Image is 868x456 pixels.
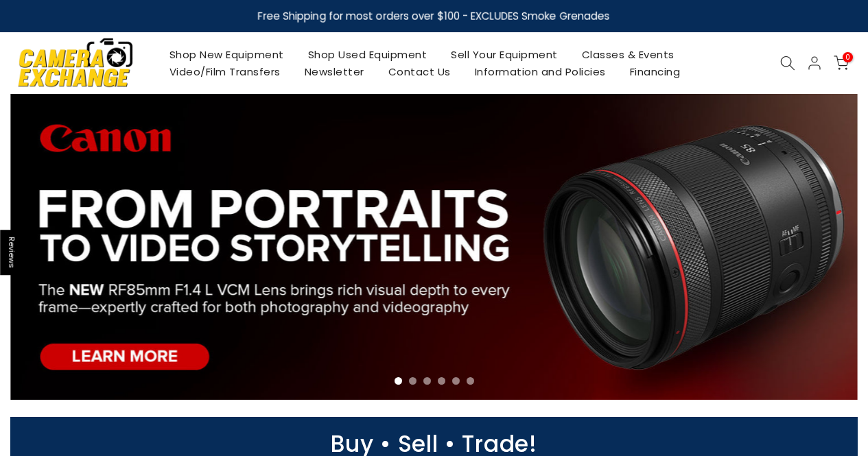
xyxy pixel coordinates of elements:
a: Shop New Equipment [157,46,296,63]
span: 0 [843,52,853,62]
p: Buy • Sell • Trade! [3,437,865,451]
a: Video/Film Transfers [157,63,292,80]
a: Sell Your Equipment [439,46,570,63]
li: Page dot 1 [395,377,402,385]
li: Page dot 6 [467,377,474,385]
a: Shop Used Equipment [296,46,439,63]
a: Newsletter [292,63,376,80]
li: Page dot 3 [423,377,431,385]
a: Contact Us [376,63,462,80]
li: Page dot 2 [409,377,417,385]
a: 0 [834,56,849,71]
strong: Free Shipping for most orders over $100 - EXCLUDES Smoke Grenades [258,9,610,23]
li: Page dot 4 [438,377,445,385]
a: Classes & Events [570,46,686,63]
a: Information and Policies [462,63,618,80]
li: Page dot 5 [452,377,460,385]
a: Financing [618,63,692,80]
